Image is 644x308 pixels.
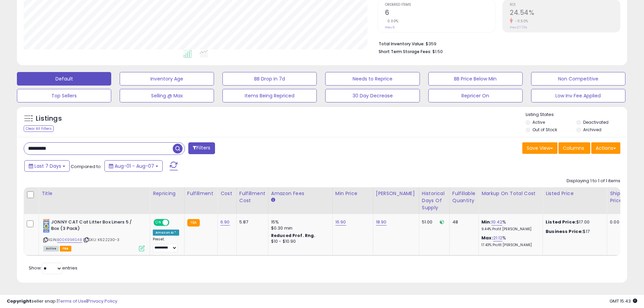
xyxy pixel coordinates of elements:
div: Amazon AI * [153,230,179,236]
button: Last 7 Days [24,160,70,172]
button: Low Inv Fee Applied [531,89,625,102]
div: 5.87 [239,219,263,225]
h2: 6 [385,9,495,18]
div: $17 [546,229,602,235]
a: 21.12 [493,235,503,241]
span: ON [154,220,163,226]
div: Preset: [153,237,179,252]
div: Title [42,190,147,197]
span: ROI [510,3,620,7]
div: $17.00 [546,219,602,225]
button: Columns [558,142,590,154]
div: ASIN: [43,219,145,251]
h2: 24.54% [510,9,620,18]
span: Last 7 Days [34,163,61,169]
b: Total Inventory Value: [379,41,425,47]
label: Out of Stock [532,127,557,133]
span: Aug-01 - Aug-07 [115,163,154,169]
div: 0.00 [610,219,621,225]
button: Non Competitive [531,72,625,86]
h5: Listings [36,114,62,123]
p: 9.44% Profit [PERSON_NAME] [481,227,538,232]
a: B00K99RS48 [57,237,82,243]
span: | SKU: K622230-3 [83,237,120,242]
small: FBA [187,219,200,227]
small: Prev: 27.73% [510,25,527,29]
p: Listing States: [526,112,627,118]
div: 15% [271,219,327,225]
a: Terms of Use [58,298,87,304]
b: JONNY CAT Cat Litter Box Liners 5 / Box (3 Pack) [51,219,133,233]
button: 30 Day Decrease [325,89,420,102]
button: Items Being Repriced [222,89,317,102]
div: $0.30 min [271,225,327,231]
span: Ordered Items [385,3,495,7]
div: Displaying 1 to 1 of 1 items [567,178,620,184]
span: Columns [563,145,584,151]
a: 6.90 [220,219,230,226]
label: Deactivated [583,119,609,125]
div: Amazon Fees [271,190,330,197]
button: Selling @ Max [120,89,214,102]
b: Listed Price: [546,219,576,225]
b: Min: [481,219,492,225]
span: Compared to: [71,163,102,170]
div: Fulfillable Quantity [452,190,476,204]
button: Default [17,72,111,86]
button: Aug-01 - Aug-07 [104,160,163,172]
div: Markup on Total Cost [481,190,540,197]
div: seller snap | | [7,298,117,305]
div: % [481,235,538,247]
small: Prev: 6 [385,25,395,29]
div: Historical Days Of Supply [422,190,447,211]
div: Cost [220,190,234,197]
span: Show: entries [29,265,77,271]
a: 10.42 [492,219,503,226]
button: BB Drop in 7d [222,72,317,86]
a: Privacy Policy [88,298,117,304]
span: FBA [60,246,71,252]
small: Amazon Fees. [271,197,275,203]
button: BB Price Below Min [428,72,523,86]
a: 16.90 [335,219,346,226]
div: Fulfillment Cost [239,190,265,204]
button: Needs to Reprice [325,72,420,86]
div: Repricing [153,190,182,197]
button: Top Sellers [17,89,111,102]
label: Archived [583,127,601,133]
div: Clear All Filters [24,125,54,132]
div: Listed Price [546,190,604,197]
th: The percentage added to the cost of goods (COGS) that forms the calculator for Min & Max prices. [479,187,543,214]
button: Inventory Age [120,72,214,86]
div: [PERSON_NAME] [376,190,416,197]
button: Actions [591,142,620,154]
span: 2025-08-15 15:43 GMT [610,298,637,304]
b: Business Price: [546,228,583,235]
button: Filters [188,142,215,154]
img: 51EwpX7CQzL._SL40_.jpg [43,219,49,233]
b: Short Term Storage Fees: [379,49,431,54]
li: $359 [379,39,615,47]
div: $10 - $10.90 [271,239,327,244]
div: 48 [452,219,473,225]
label: Active [532,119,545,125]
p: 17.43% Profit [PERSON_NAME] [481,243,538,247]
strong: Copyright [7,298,31,304]
div: Min Price [335,190,370,197]
b: Max: [481,235,493,241]
small: 0.00% [385,19,399,24]
div: 51.00 [422,219,444,225]
div: Ship Price [610,190,623,204]
button: Save View [522,142,557,154]
b: Reduced Prof. Rng. [271,233,315,238]
span: All listings currently available for purchase on Amazon [43,246,59,252]
button: Repricer On [428,89,523,102]
div: Fulfillment [187,190,215,197]
div: % [481,219,538,232]
a: 18.90 [376,219,387,226]
span: OFF [168,220,179,226]
span: $1.50 [432,48,443,55]
small: -11.50% [513,19,528,24]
